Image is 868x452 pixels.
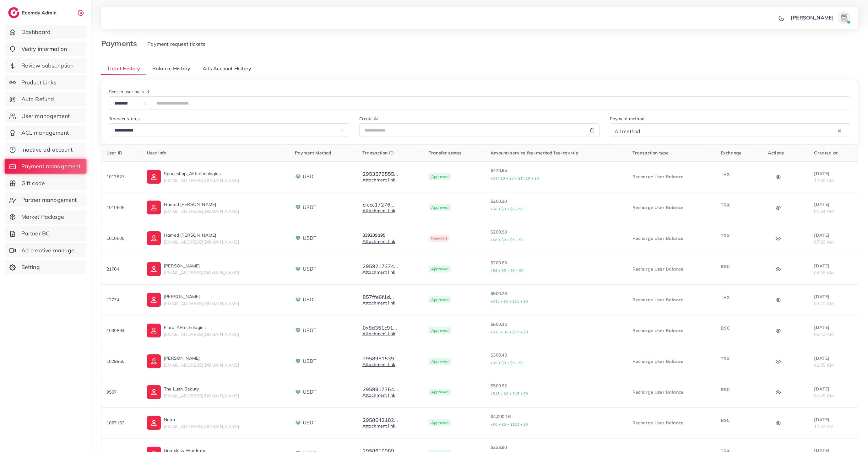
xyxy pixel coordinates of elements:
span: [EMAIL_ADDRESS][DOMAIN_NAME] [164,301,239,306]
img: logo [8,7,19,18]
img: payment [295,204,301,211]
small: +$14.10 + $0 + $14.10 + $0 [491,176,539,180]
span: [EMAIL_ADDRESS][DOMAIN_NAME] [164,362,239,368]
p: Recharge User Balance [632,173,711,180]
span: Approved [429,358,451,365]
label: Create At [359,116,378,122]
span: 07:28 AM [814,239,833,245]
p: [PERSON_NAME] [164,262,239,270]
img: payment [295,327,301,334]
img: ic-user-info.36bf1079.svg [147,416,161,430]
span: USDT [303,265,317,272]
p: 1029965 [106,358,137,365]
span: USDT [303,327,317,334]
span: Payment management [21,162,81,170]
p: Elbro_AFtechologies [164,324,239,331]
a: Attachment link [362,177,395,183]
a: Partner BC [5,226,86,241]
span: USDT [303,358,317,365]
small: +$6 + $0 + $6 + $0 [491,268,524,273]
button: 2958917764... [362,386,398,392]
p: [DATE] [814,324,853,331]
span: Transaction ID [362,150,394,156]
small: +$15 + $0 + $15 + $0 [491,330,528,334]
p: Hamed [PERSON_NAME] [164,231,239,239]
button: 2958642182... [362,417,398,423]
button: Clear Selected [838,127,841,134]
p: TRX [721,355,758,363]
span: USDT [303,204,317,211]
p: [DATE] [814,201,853,208]
img: ic-user-info.36bf1079.svg [147,201,161,214]
p: [DATE] [814,416,853,423]
label: Transfer status [109,116,140,122]
p: The Lush Beauty [164,385,239,393]
span: Approved [429,296,451,303]
small: +$6 + $0 + $6 + $0 [491,238,524,242]
a: Attachment link [362,300,395,306]
span: 03:20 AM [814,301,833,306]
input: Search for option [642,125,836,136]
span: USDT [303,419,317,426]
span: 02:05 AM [814,362,833,368]
p: [PERSON_NAME] [791,14,834,21]
img: ic-user-info.36bf1079.svg [147,293,161,307]
p: [DATE] [814,231,853,239]
span: Dashboard [21,28,51,36]
a: ACL management [5,126,86,140]
span: Transaction type [632,150,669,156]
span: 11:30 AM [814,178,833,183]
span: Created at [814,150,838,156]
p: 12774 [106,296,137,304]
span: Setting [21,263,40,271]
p: Recharge User Balance [632,234,711,242]
span: Approved [429,389,451,395]
p: $200.98 [491,228,622,244]
div: Search for option [610,123,850,137]
p: Recharge User Balance [632,419,711,427]
small: +$15 + $0 + $15 + $0 [491,391,528,396]
h2: Ecomdy Admin [22,10,58,16]
span: Approved [429,173,451,180]
a: Auto Refund [5,92,86,106]
a: Attachment link [362,362,395,367]
p: [DATE] [814,262,853,270]
span: USDT [303,388,317,395]
p: 21704 [106,265,137,273]
span: User info [147,150,166,156]
button: cfccc17276... [362,202,394,207]
span: Actions [768,150,784,156]
button: 0x8d351c91... [362,325,397,331]
span: [EMAIL_ADDRESS][DOMAIN_NAME] [164,208,239,214]
img: ic-user-info.36bf1079.svg [147,324,161,337]
span: Partner BC [21,229,50,238]
a: Ad creative management [5,243,86,258]
p: 1010605 [106,234,137,242]
span: User management [21,112,70,120]
h3: Payments [101,39,142,48]
a: Payment management [5,159,86,174]
a: Gift code [5,176,86,191]
span: Approved [429,327,451,334]
button: 2958961539... [362,356,398,361]
span: Auto Refund [21,95,54,103]
small: +$9 + $0 + $9 + $0 [491,361,524,365]
a: Review subscription [5,58,86,73]
span: Approved [429,419,451,426]
span: 07:34 AM [814,208,833,214]
p: [DATE] [814,385,853,393]
p: TRX [721,232,758,239]
a: logoEcomdy Admin [8,7,58,18]
img: ic-user-info.36bf1079.svg [147,385,161,399]
a: Attachment link [362,423,395,429]
p: $200.65 [491,259,622,274]
span: [EMAIL_ADDRESS][DOMAIN_NAME] [164,393,239,399]
a: Product Links [5,75,86,90]
span: [EMAIL_ADDRESS][DOMAIN_NAME] [164,239,239,245]
span: Ticket History [107,65,140,72]
a: Partner management [5,193,86,207]
a: [PERSON_NAME]avatar [787,11,853,24]
p: TRX [721,293,758,301]
button: 857ffe6f1d... [362,294,394,300]
p: TRX [721,201,758,209]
